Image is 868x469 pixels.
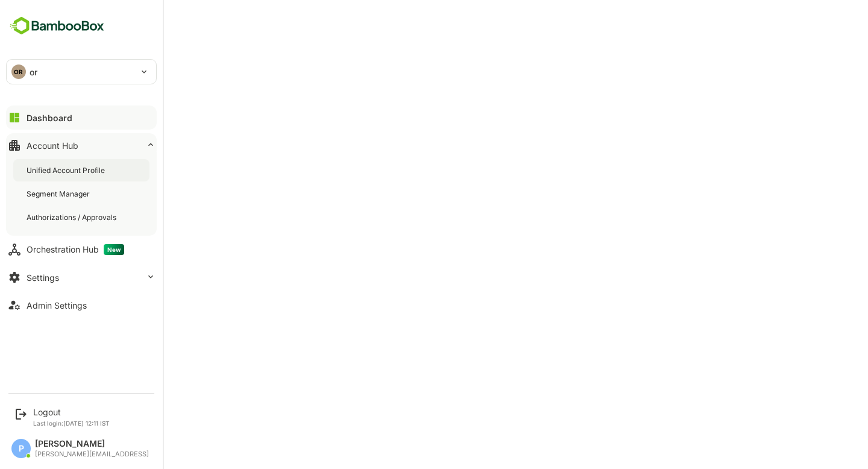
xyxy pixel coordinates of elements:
[35,439,149,449] div: [PERSON_NAME]
[104,244,124,255] span: New
[11,439,31,458] div: P
[6,14,108,37] img: BambooboxFullLogoMark.5f36c76dfaba33ec1ec1367b70bb1252.svg
[27,165,107,175] div: Unified Account Profile
[30,66,37,78] p: or
[7,60,156,84] div: ORor
[33,407,110,417] div: Logout
[27,140,78,151] div: Account Hub
[27,189,92,199] div: Segment Manager
[6,265,157,289] button: Settings
[6,105,157,130] button: Dashboard
[33,420,110,427] p: Last login: [DATE] 12:11 IST
[35,450,149,458] div: [PERSON_NAME][EMAIL_ADDRESS]
[27,244,124,255] div: Orchestration Hub
[6,293,157,317] button: Admin Settings
[27,300,87,310] div: Admin Settings
[27,113,72,123] div: Dashboard
[11,65,26,79] div: OR
[27,212,119,222] div: Authorizations / Approvals
[6,133,157,157] button: Account Hub
[6,238,157,262] button: Orchestration HubNew
[27,272,59,283] div: Settings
